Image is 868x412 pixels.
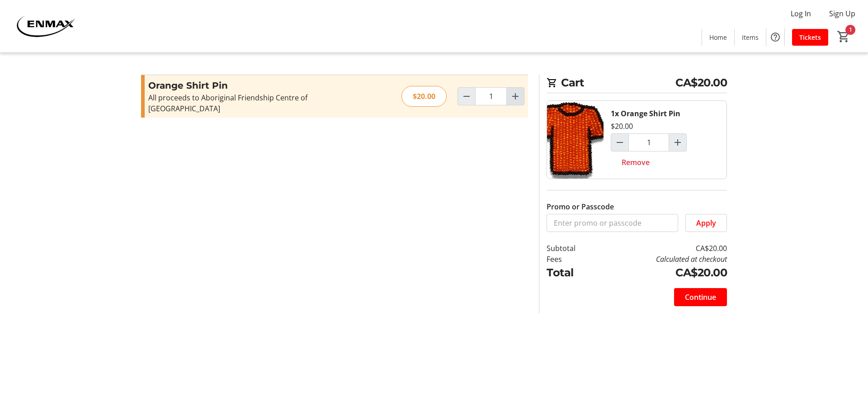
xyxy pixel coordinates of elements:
span: Sign Up [829,8,855,19]
input: Orange Shirt Pin Quantity [628,133,669,152]
button: Help [766,28,784,46]
h2: Cart [547,75,727,93]
button: Continue [674,288,727,306]
span: Tickets [799,33,821,42]
button: Decrement by one [458,88,475,105]
span: CA$20.00 [675,75,727,91]
h3: Orange Shirt Pin [148,79,346,92]
td: Fees [547,254,599,265]
span: Home [709,33,727,42]
td: Total [547,265,599,281]
button: Log In [783,6,818,21]
a: Tickets [792,29,828,46]
td: CA$20.00 [599,265,727,281]
div: All proceeds to Aboriginal Friendship Centre of [GEOGRAPHIC_DATA] [148,92,346,114]
a: Home [702,29,734,46]
img: Orange Shirt Pin [547,101,604,179]
span: Apply [696,218,716,228]
button: Decrement by one [611,134,628,151]
td: Calculated at checkout [599,254,727,265]
span: Continue [685,292,716,303]
a: Items [735,29,766,46]
td: CA$20.00 [599,243,727,254]
div: 1x Orange Shirt Pin [611,108,680,119]
span: Items [742,33,759,42]
button: Apply [685,214,727,232]
input: Orange Shirt Pin Quantity [475,87,507,105]
button: Remove [611,153,660,171]
button: Increment by one [507,88,524,105]
button: Increment by one [669,134,686,151]
button: Sign Up [822,6,863,21]
img: ENMAX 's Logo [5,4,86,49]
span: Log In [791,8,811,19]
td: Subtotal [547,243,599,254]
div: $20.00 [611,121,633,132]
span: Remove [622,157,650,168]
label: Promo or Passcode [547,201,614,212]
div: $20.00 [401,86,447,107]
button: Cart [835,28,852,45]
input: Enter promo or passcode [547,214,678,232]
